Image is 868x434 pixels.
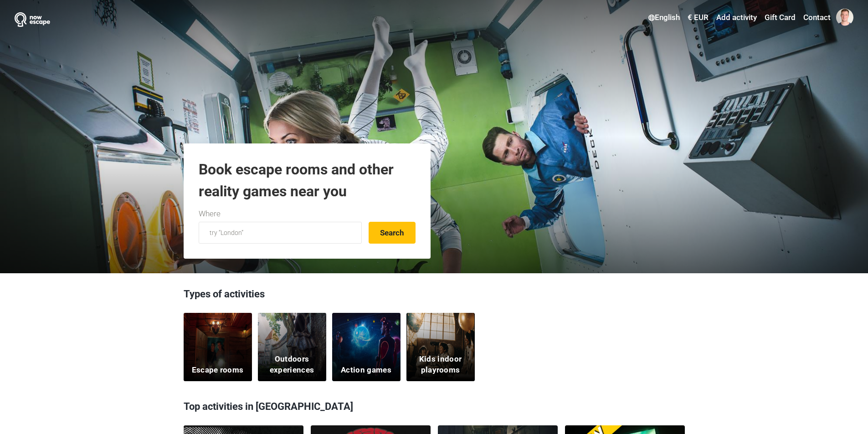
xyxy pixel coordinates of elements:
a: Add activity [714,10,759,26]
label: Where [199,208,221,220]
h5: Action games [341,365,391,376]
h5: Outdoors experiences [263,354,320,376]
button: Search [369,222,416,244]
a: Outdoors experiences [258,313,326,381]
a: Gift Card [762,10,798,26]
a: Escape rooms [184,313,252,381]
a: Contact [801,10,833,26]
h5: Kids indoor playrooms [412,354,469,376]
h1: Book escape rooms and other reality games near you [199,158,416,202]
h3: Top activities in [GEOGRAPHIC_DATA] [184,395,685,419]
h3: Types of activities [184,287,685,306]
img: English [648,15,655,21]
input: try “London” [199,222,362,244]
a: Action games [332,313,401,381]
a: € EUR [685,10,711,26]
a: English [646,10,682,26]
h5: Escape rooms [192,365,244,376]
img: Nowescape logo [15,12,50,27]
a: Kids indoor playrooms [406,313,475,381]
